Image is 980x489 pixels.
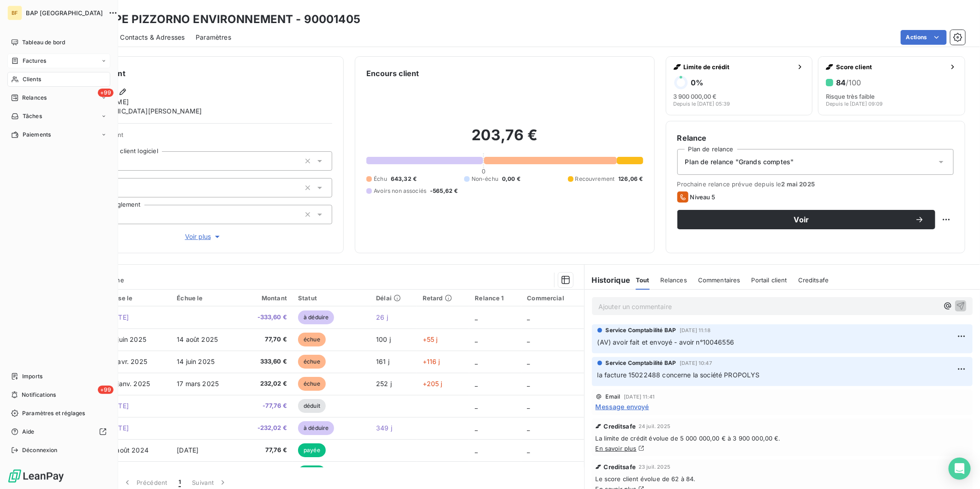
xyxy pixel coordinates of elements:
[177,380,219,388] span: 17 mars 2025
[298,310,334,324] span: à déduire
[366,126,643,154] h2: 203,76 €
[74,131,332,144] span: Propriétés Client
[423,358,440,365] span: +116 j
[120,33,185,42] span: Contacts & Adresses
[527,313,530,321] span: _
[7,6,22,20] div: BF
[475,446,478,454] span: _
[677,180,954,188] span: Prochaine relance prévue depuis le
[298,355,326,369] span: échue
[245,423,287,433] span: -232,02 €
[527,446,530,454] span: _
[598,338,735,346] span: (AV) avoir fait et envoyé - avoir n°10046556
[685,157,794,167] span: Plan de relance "Grands comptes"
[56,68,332,79] h6: Informations client
[245,401,287,411] span: -77,76 €
[475,313,478,321] span: _
[798,276,829,284] span: Creditsafe
[684,63,793,71] span: Limite de crédit
[366,68,419,79] h6: Encours client
[22,409,85,417] span: Paramètres et réglages
[245,335,287,344] span: 77,70 €
[636,276,650,284] span: Tout
[527,380,530,388] span: _
[690,193,716,201] span: Niveau 5
[782,180,815,188] span: 2 mai 2025
[818,56,965,115] button: Score client84/100Risque très faibleDepuis le [DATE] 09:09
[949,458,971,480] div: Open Intercom Messenger
[680,360,712,366] span: [DATE] 10:47
[107,294,166,302] div: Émise le
[618,175,643,183] span: 126,06 €
[575,175,615,183] span: Recouvrement
[836,78,861,87] h6: 84
[74,232,332,242] button: Voir plus
[298,443,326,457] span: payée
[674,93,717,100] span: 3 900 000,00 €
[196,33,231,42] span: Paramètres
[596,475,969,483] span: Le score client évolue de 62 à 84.
[179,478,181,487] span: 1
[298,333,326,346] span: échue
[298,294,365,302] div: Statut
[75,107,202,116] span: [DEMOGRAPHIC_DATA][PERSON_NAME]
[245,357,287,366] span: 333,60 €
[475,424,478,432] span: _
[482,167,485,175] span: 0
[475,402,478,410] span: _
[527,424,530,432] span: _
[376,335,391,343] span: 100 j
[674,101,730,107] span: Depuis le [DATE] 05:39
[23,112,42,120] span: Tâches
[98,386,114,394] span: +99
[245,313,287,322] span: -333,60 €
[23,75,41,83] span: Clients
[691,78,704,87] h6: 0 %
[423,335,438,343] span: +55 j
[527,294,578,302] div: Commercial
[596,445,637,452] a: En savoir plus
[98,89,114,97] span: +99
[22,372,42,381] span: Imports
[185,232,222,241] span: Voir plus
[604,463,636,471] span: Creditsafe
[22,94,47,102] span: Relances
[846,78,861,87] span: /100
[7,424,110,439] a: Aide
[245,446,287,455] span: 77,76 €
[596,435,969,442] span: La limite de crédit évolue de 5 000 000,00 € à 3 900 000,00 €.
[298,377,326,391] span: échue
[107,380,150,388] span: 29 janv. 2025
[527,402,530,410] span: _
[374,175,387,183] span: Échu
[475,358,478,365] span: _
[26,9,103,17] span: BAP [GEOGRAPHIC_DATA]
[177,294,234,302] div: Échue le
[502,175,520,183] span: 0,00 €
[298,421,334,435] span: à déduire
[23,131,51,139] span: Paiements
[7,469,65,483] img: Logo LeanPay
[107,335,146,343] span: 30 juin 2025
[826,101,883,107] span: Depuis le [DATE] 09:09
[475,294,516,302] div: Relance 1
[376,424,392,432] span: 349 j
[606,359,676,367] span: Service Comptabilité BAP
[22,391,56,399] span: Notifications
[596,402,649,411] span: Message envoyé
[423,380,442,388] span: +205 j
[606,394,621,400] span: Email
[677,210,935,229] button: Voir
[23,57,46,65] span: Factures
[698,276,741,284] span: Commentaires
[680,328,711,333] span: [DATE] 11:18
[107,446,149,454] span: 31 août 2024
[245,379,287,388] span: 232,02 €
[475,335,478,343] span: _
[606,326,676,334] span: Service Comptabilité BAP
[666,56,813,115] button: Limite de crédit0%3 900 000,00 €Depuis le [DATE] 05:39
[527,358,530,365] span: _
[81,11,360,28] h3: GROUPE PIZZORNO ENVIRONNEMENT - 90001405
[298,399,326,413] span: déduit
[376,380,392,388] span: 252 j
